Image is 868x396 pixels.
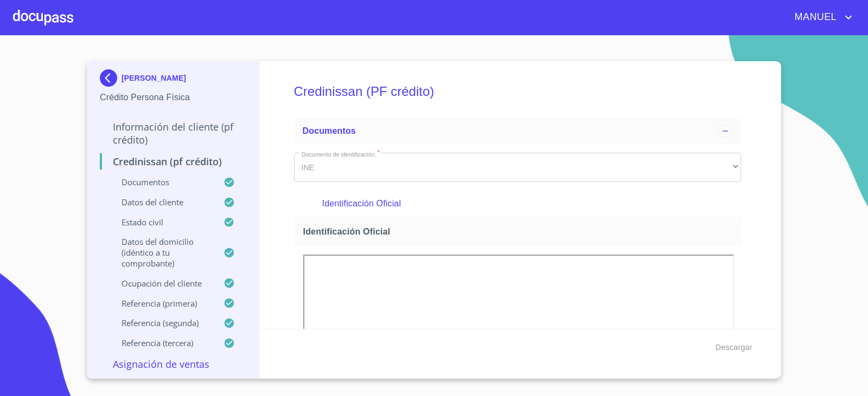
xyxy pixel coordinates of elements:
div: INE [294,153,742,182]
button: account of current user [787,9,855,26]
p: Identificación Oficial [322,197,713,210]
p: [PERSON_NAME] [122,74,186,82]
div: Documentos [294,118,742,144]
span: MANUEL [787,9,842,26]
img: Docupass spot blue [100,69,122,87]
span: Documentos [303,126,356,135]
button: Descargar [711,337,757,358]
p: Referencia (segunda) [100,317,224,328]
p: Datos del cliente [100,197,224,207]
p: Referencia (tercera) [100,337,224,348]
h5: Credinissan (PF crédito) [294,69,742,114]
p: Documentos [100,177,224,187]
p: Credinissan (PF crédito) [100,155,246,168]
div: [PERSON_NAME] [100,69,246,91]
p: Estado civil [100,217,224,228]
p: Asignación de Ventas [100,358,246,371]
p: Crédito Persona Física [100,91,246,104]
p: Datos del domicilio (idéntico a tu comprobante) [100,236,224,269]
p: Ocupación del Cliente [100,278,224,289]
span: Descargar [716,341,752,354]
p: Referencia (primera) [100,298,224,309]
p: Información del cliente (PF crédito) [100,120,246,146]
span: Identificación Oficial [303,226,737,237]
